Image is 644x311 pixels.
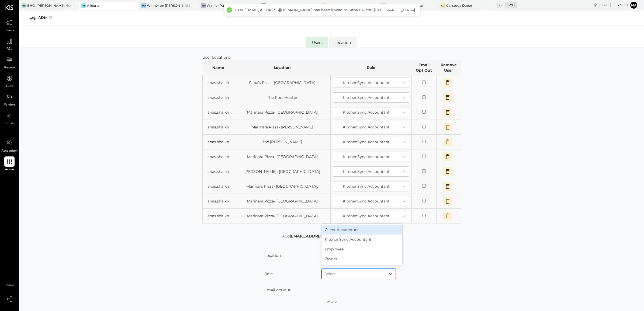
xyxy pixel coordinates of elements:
li: Users [306,37,328,48]
td: anas.shaikh [203,209,234,223]
div: Al [81,3,86,8]
strong: [EMAIL_ADDRESS][DOMAIN_NAME] [290,234,360,239]
div: copy link [593,2,598,8]
div: v 4.35.2 [327,300,337,304]
td: [PERSON_NAME]- [GEOGRAPHIC_DATA] [234,164,331,179]
div: Employee [321,244,402,254]
span: Queue [5,28,15,33]
div: GA [381,3,386,8]
a: Queue [0,18,19,33]
div: User [EMAIL_ADDRESS][DOMAIN_NAME] has been linked to Saba's Pizza- [GEOGRAPHIC_DATA] [235,8,415,12]
td: anas.shaikh [203,75,234,90]
a: Vendors [0,92,19,107]
div: Wo [141,3,146,8]
span: Vendors [4,103,15,107]
div: [DATE] [599,2,628,8]
div: BHG: [PERSON_NAME] Hospitality Group, LLC [27,3,71,8]
div: Client Accountant [321,225,402,235]
span: Cash [6,84,13,89]
td: anas.shaikh [203,179,234,194]
li: Location [329,37,356,48]
div: [PERSON_NAME] Arso [386,3,423,8]
th: Remove User [436,60,461,75]
div: WP [201,3,206,8]
a: Balance [0,55,19,70]
td: The [PERSON_NAME] [234,135,331,149]
a: Accountant [0,138,19,153]
span: Accountant [1,149,18,153]
label: Role: [264,271,273,277]
div: CD [441,3,445,8]
label: Email opt-out [264,287,290,293]
td: anas.shaikh [203,194,234,209]
th: Email Opt Out [412,60,436,75]
th: Location [234,60,331,75]
label: Location: [264,253,282,258]
td: Saba's Pizza- [GEOGRAPHIC_DATA] [234,75,331,90]
div: Calistoga Depot [446,3,472,8]
td: Marinara Pizza- [GEOGRAPHIC_DATA]. [234,179,331,194]
a: Admin [0,156,19,172]
td: anas.shaikh [203,105,234,120]
a: Cash [0,73,19,89]
a: Entries [0,110,19,126]
span: Admin [5,167,14,172]
td: Marinara Pizza- [PERSON_NAME] [234,120,331,135]
div: KitchenSync Accountant [321,235,402,244]
th: Role [331,60,412,75]
div: BB [22,3,26,8]
div: Allegria [87,3,99,8]
th: Name [203,60,234,75]
span: Entries [5,121,15,126]
div: + 272 [505,2,517,8]
td: Marinara Pizza- [GEOGRAPHIC_DATA] [234,149,331,164]
div: Owner [321,254,402,264]
div: User Locations: [202,55,461,60]
p: Add to location: [282,233,382,239]
td: Marinara Pizza- [GEOGRAPHIC_DATA] [234,209,331,223]
td: anas.shaikh [203,120,234,135]
td: The Port Hunter [234,90,331,105]
td: Marinara Pizza- [GEOGRAPHIC_DATA] [234,105,331,120]
td: anas.shaikh [203,149,234,164]
span: Balance [4,65,15,70]
a: P&L [0,36,19,52]
span: P&L [6,47,13,52]
div: Winner Payroll LLC [207,3,238,8]
td: anas.shaikh [203,164,234,179]
button: Na [629,1,638,9]
td: anas.shaikh [203,135,234,149]
td: Marinara Pizza- [GEOGRAPHIC_DATA] [234,194,331,209]
td: anas.shaikh [203,90,234,105]
div: Admin [38,14,57,22]
div: Winner on [PERSON_NAME] [147,3,190,8]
